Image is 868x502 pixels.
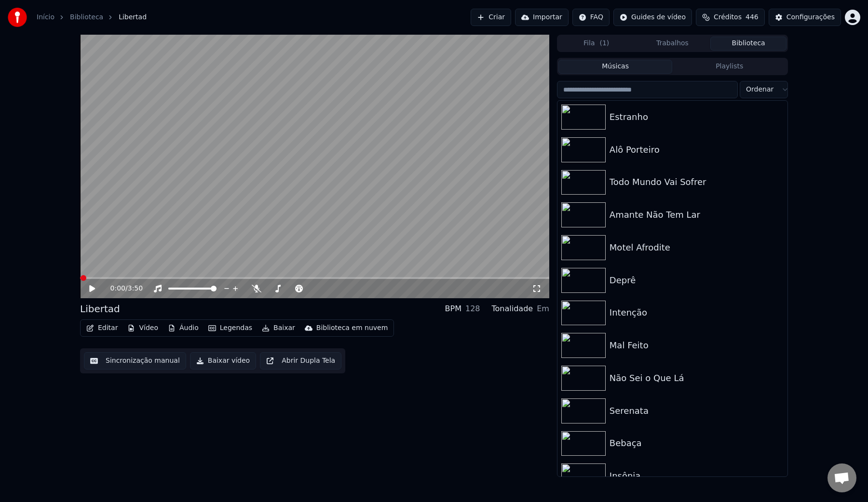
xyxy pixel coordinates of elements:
button: Trabalhos [635,37,711,51]
div: Tonalidade [492,303,533,315]
div: Não Sei o Que Lá [610,371,784,385]
button: Músicas [558,60,673,74]
div: Amante Não Tem Lar [610,208,784,222]
span: Ordenar [746,85,773,94]
button: Baixar vídeo [190,352,256,370]
div: Deprê [610,274,784,287]
div: BPM [445,303,461,315]
div: 128 [465,303,480,315]
div: Biblioteca em nuvem [316,323,388,333]
span: ( 1 ) [599,39,609,48]
span: Créditos [714,13,742,22]
span: 446 [746,13,759,22]
div: Serenata [610,404,784,418]
button: Sincronização manual [84,352,186,370]
button: Biblioteca [710,37,787,51]
img: youka [8,8,27,27]
nav: breadcrumb [37,13,147,22]
div: Bebaça [610,436,784,450]
span: 0:00 [110,284,125,293]
button: Vídeo [123,321,162,335]
button: Legendas [204,321,256,335]
div: Alô Porteiro [610,143,784,157]
span: Libertad [119,13,147,22]
a: Biblioteca [70,13,103,22]
div: Configurações [787,13,835,22]
div: Motel Afrodite [610,241,784,254]
div: Intenção [610,306,784,319]
button: Playlists [672,60,787,74]
button: Áudio [164,321,203,335]
button: Configurações [769,9,841,26]
div: Insônia [610,469,784,483]
div: Todo Mundo Vai Sofrer [610,175,784,189]
button: Editar [82,321,122,335]
button: Criar [471,9,511,26]
div: / [110,284,134,293]
a: Início [37,13,54,22]
button: Fila [558,37,635,51]
button: Importar [515,9,569,26]
button: Baixar [258,321,299,335]
div: Estranho [610,110,784,124]
button: FAQ [572,9,610,26]
button: Guides de vídeo [613,9,692,26]
button: Abrir Dupla Tela [260,352,341,370]
button: Créditos446 [696,9,765,26]
div: Libertad [80,302,120,316]
div: Mal Feito [610,339,784,352]
div: Em [537,303,549,315]
div: Bate-papo aberto [827,463,856,492]
span: 3:50 [128,284,143,293]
